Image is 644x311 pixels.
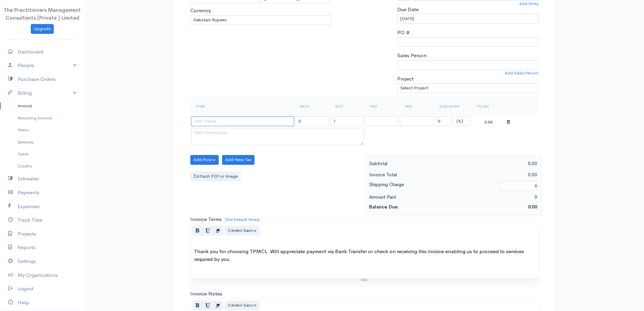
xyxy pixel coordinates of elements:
[453,159,541,168] div: 0.00
[366,159,453,168] div: Subtotal
[190,98,295,114] th: Item
[453,193,541,201] div: 0
[225,217,260,222] a: (Set Default Terms)
[190,290,222,298] label: Invoice Notes
[399,98,434,114] th: Tax
[191,116,294,126] input: Item Name
[366,180,497,192] div: Shipping Charge
[213,301,223,310] button: Remove Font Style (CTRL+\)
[192,301,203,310] button: Bold (CTRL+B)
[228,227,253,233] span: Cerebri Sans
[366,193,453,201] div: Amount Paid
[397,29,410,37] label: PO #
[31,24,54,34] a: Upgrade
[364,98,399,114] th: Tax
[366,171,453,179] div: Invoice Total
[472,117,505,126] div: 0.00
[228,302,253,308] span: Cerebri Sans
[190,216,222,223] label: Invoice Terms
[202,226,213,236] button: Underline (CTRL+U)
[192,226,203,236] button: Bold (CTRL+B)
[369,204,398,210] strong: Balance Due
[225,226,260,236] button: Font Family
[191,279,538,282] div: Resize
[434,98,471,114] th: Discount
[397,52,427,60] label: Sales Person
[190,172,241,181] label: Attach PDf or Image
[213,226,223,236] button: Remove Font Style (CTRL+\)
[397,14,539,24] input: dd-mm-yyyy
[519,1,539,7] a: Add Terms
[4,7,81,21] span: The Practitioners Management Consultants (Private ) Limited
[194,248,524,262] span: Thank you for choosing TPMCL. Will appreciate payment via Bank Transfer or check on receiving thi...
[222,155,255,165] button: Add New Tax
[505,70,539,76] a: Add Sales Person
[453,171,541,179] div: 0.00
[190,155,219,165] button: Add Row
[528,204,537,210] span: 0.00
[202,301,213,310] button: Underline (CTRL+U)
[295,98,330,114] th: Rate
[330,98,364,114] th: Qty
[225,301,260,310] button: Font Family
[397,75,413,83] label: Project
[190,7,211,15] label: Currency
[471,98,506,114] th: Total
[397,6,419,14] label: Due Date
